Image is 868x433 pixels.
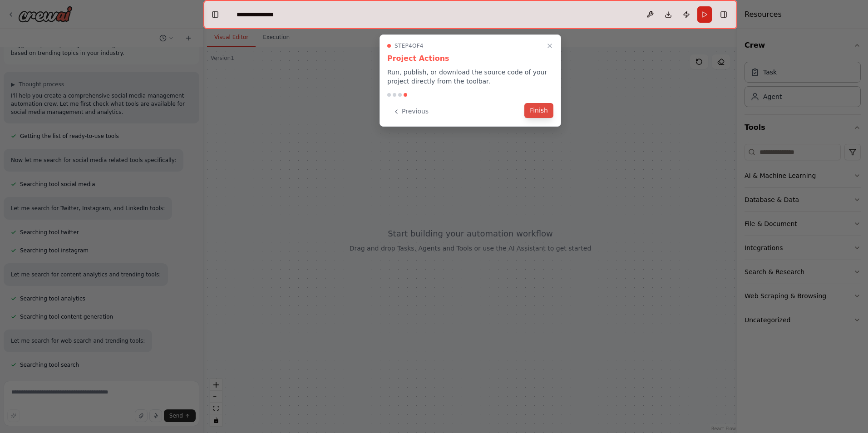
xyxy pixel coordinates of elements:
[387,53,553,64] h3: Project Actions
[544,40,555,51] button: Close walkthrough
[387,68,553,86] p: Run, publish, or download the source code of your project directly from the toolbar.
[387,104,434,119] button: Previous
[395,42,424,49] span: Step 4 of 4
[524,103,553,118] button: Finish
[209,8,222,21] button: Hide left sidebar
